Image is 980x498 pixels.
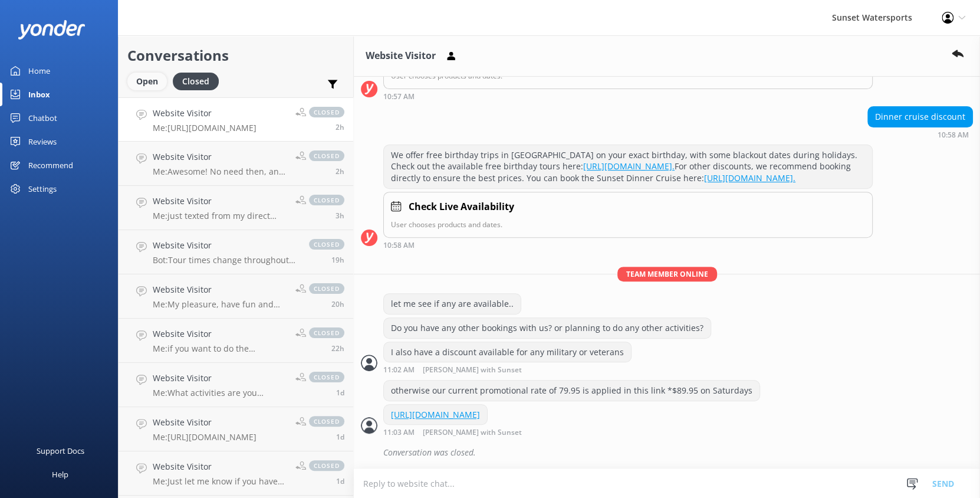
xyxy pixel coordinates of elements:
[309,283,344,294] span: closed
[309,107,344,117] span: closed
[331,343,344,353] span: Oct 01 2025 01:54pm (UTC -05:00) America/Cancun
[153,388,287,398] p: Me: What activities are you interested in doing? I can help you bundle them with the discount app...
[52,463,68,486] div: Help
[383,242,415,249] strong: 10:58 AM
[391,409,480,420] a: [URL][DOMAIN_NAME]
[153,239,297,252] h4: Website Visitor
[153,432,256,443] p: Me: [URL][DOMAIN_NAME]
[28,83,50,106] div: Inbox
[153,372,287,385] h4: Website Visitor
[336,432,344,442] span: Oct 01 2025 09:50am (UTC -05:00) America/Cancun
[366,48,436,64] h3: Website Visitor
[127,73,167,90] div: Open
[119,363,353,407] a: Website VisitorMe:What activities are you interested in doing? I can help you bundle them with th...
[119,451,353,496] a: Website VisitorMe:Just let me know if you have any other questions- live agent here!closed1d
[127,74,173,87] a: Open
[704,172,795,184] a: [URL][DOMAIN_NAME].
[867,130,973,139] div: Oct 02 2025 09:58am (UTC -05:00) America/Cancun
[868,107,972,127] div: Dinner cruise discount
[28,106,57,130] div: Chatbot
[617,267,717,281] span: Team member online
[336,166,344,176] span: Oct 02 2025 09:26am (UTC -05:00) America/Cancun
[153,150,287,163] h4: Website Visitor
[28,177,57,201] div: Settings
[383,428,560,437] div: Oct 02 2025 10:03am (UTC -05:00) America/Cancun
[409,199,514,215] h4: Check Live Availability
[383,365,632,374] div: Oct 02 2025 10:02am (UTC -05:00) America/Cancun
[153,299,287,310] p: Me: My pleasure, have fun and remember to bring towels, sunscreen
[37,439,84,463] div: Support Docs
[383,92,873,100] div: Oct 02 2025 09:57am (UTC -05:00) America/Cancun
[153,255,297,266] p: Bot: Tour times change throughout the year. Please refer to your confirmation email for day-to-da...
[384,318,711,338] div: Do you have any other bookings with us? or planning to do any other activities?
[119,274,353,319] a: Website VisitorMe:My pleasure, have fun and remember to bring towels, sunscreenclosed20h
[28,153,73,177] div: Recommend
[383,93,415,100] strong: 10:57 AM
[384,381,759,401] div: otherwise our current promotional rate of 79.95 is applied in this link *$89.95 on Saturdays
[153,460,287,473] h4: Website Visitor
[119,186,353,230] a: Website VisitorMe:just texted from my direct line so you'll have that as well- you can also let m...
[309,195,344,205] span: closed
[309,460,344,471] span: closed
[938,132,969,139] strong: 10:58 AM
[28,59,50,83] div: Home
[383,241,873,249] div: Oct 02 2025 09:58am (UTC -05:00) America/Cancun
[336,211,344,221] span: Oct 02 2025 08:16am (UTC -05:00) America/Cancun
[153,195,287,208] h4: Website Visitor
[309,372,344,382] span: closed
[119,407,353,451] a: Website VisitorMe:[URL][DOMAIN_NAME]closed1d
[331,299,344,309] span: Oct 01 2025 03:10pm (UTC -05:00) America/Cancun
[336,122,344,132] span: Oct 02 2025 10:03am (UTC -05:00) America/Cancun
[423,366,522,374] span: [PERSON_NAME] with Sunset
[309,239,344,250] span: closed
[309,416,344,427] span: closed
[583,160,675,172] a: [URL][DOMAIN_NAME].
[153,166,287,177] p: Me: Awesome! No need then, and you can also do multiple turns on the jetskis as long as everyone ...
[153,416,256,429] h4: Website Visitor
[153,107,256,120] h4: Website Visitor
[331,255,344,265] span: Oct 01 2025 04:11pm (UTC -05:00) America/Cancun
[384,294,521,314] div: let me see if any are available..
[119,319,353,363] a: Website VisitorMe:if you want to do the Kayak/Sandbar instead- we could put you out on 2 differen...
[173,73,219,90] div: Closed
[28,130,57,153] div: Reviews
[383,443,973,463] div: Conversation was closed.
[336,476,344,486] span: Oct 01 2025 07:22am (UTC -05:00) America/Cancun
[384,342,631,362] div: I also have a discount available for any military or veterans
[383,429,415,437] strong: 11:03 AM
[119,97,353,142] a: Website VisitorMe:[URL][DOMAIN_NAME]closed2h
[153,476,287,487] p: Me: Just let me know if you have any other questions- live agent here!
[153,327,287,340] h4: Website Visitor
[119,230,353,274] a: Website VisitorBot:Tour times change throughout the year. Please refer to your confirmation email...
[153,123,256,133] p: Me: [URL][DOMAIN_NAME]
[127,44,344,67] h2: Conversations
[153,343,287,354] p: Me: if you want to do the Kayak/Sandbar instead- we could put you out on 2 different trips and yo...
[309,150,344,161] span: closed
[119,142,353,186] a: Website VisitorMe:Awesome! No need then, and you can also do multiple turns on the jetskis as lon...
[383,366,415,374] strong: 11:02 AM
[18,20,85,40] img: yonder-white-logo.png
[391,219,865,230] p: User chooses products and dates.
[153,211,287,221] p: Me: just texted from my direct line so you'll have that as well- you can also let me know when yo...
[336,388,344,398] span: Oct 01 2025 12:05pm (UTC -05:00) America/Cancun
[153,283,287,296] h4: Website Visitor
[173,74,225,87] a: Closed
[423,429,522,437] span: [PERSON_NAME] with Sunset
[309,327,344,338] span: closed
[384,145,872,188] div: We offer free birthday trips in [GEOGRAPHIC_DATA] on your exact birthday, with some blackout date...
[361,443,973,463] div: 2025-10-02T15:30:49.261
